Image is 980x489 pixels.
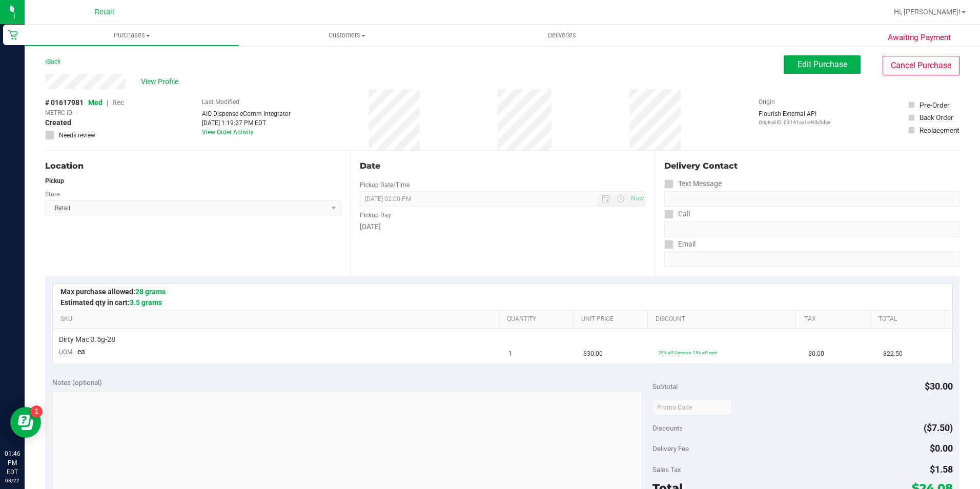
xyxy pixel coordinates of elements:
span: | [107,98,108,107]
a: Quantity [507,315,569,323]
div: Delivery Contact [664,160,959,172]
span: Notes (optional) [52,378,102,386]
strong: Pickup [45,177,64,185]
p: Original ID: 03141ca1c40b3dce [759,118,830,126]
a: Tax [804,315,866,323]
span: Purchases [25,31,239,40]
div: Pre-Order [920,100,950,110]
span: $0.00 [930,443,953,454]
span: Estimated qty in cart: [60,298,162,307]
span: $1.58 [930,464,953,475]
label: Text Message [664,176,722,191]
span: View Profile [141,76,182,87]
span: Rec [112,98,124,107]
label: Pickup Day [360,211,391,220]
inline-svg: Retail [8,30,18,40]
span: Max purchase allowed: [60,288,166,296]
label: Origin [759,97,775,107]
span: # 01617981 [45,97,84,108]
div: AIQ Dispense eComm Integrator [202,109,291,118]
span: Discounts [652,419,683,437]
p: 01:46 PM EDT [5,449,20,477]
div: Date [360,160,646,172]
span: Hi, [PERSON_NAME]! [894,8,961,16]
iframe: Resource center unread badge [30,405,43,418]
button: Cancel Purchase [883,56,959,75]
div: Flourish External API [759,109,830,126]
label: Last Modified [202,97,239,107]
input: Promo Code [652,400,732,415]
a: Deliveries [455,25,669,46]
span: $0.00 [808,349,824,359]
div: Back Order [920,112,953,123]
a: Total [879,315,941,323]
span: Subtotal [652,382,678,391]
div: [DATE] [360,221,646,232]
span: Deliveries [534,31,590,40]
a: Unit Price [581,315,643,323]
span: $30.00 [925,381,953,392]
iframe: Resource center [10,407,41,438]
input: Format: (999) 999-9999 [664,191,959,207]
span: 3.5 grams [130,298,162,307]
span: ($7.50) [924,422,953,433]
span: - [76,108,78,117]
p: 08/22 [5,477,20,484]
div: [DATE] 1:19:27 PM EDT [202,118,291,128]
span: Edit Purchase [798,59,847,69]
span: 25% off Canncure: 25% off each [659,350,717,355]
span: $30.00 [583,349,603,359]
span: Delivery Fee [652,444,689,453]
div: Location [45,160,341,172]
div: Replacement [920,125,959,135]
span: 1 [508,349,512,359]
span: Needs review [59,131,95,140]
label: Store [45,190,59,199]
span: METRC ID: [45,108,74,117]
a: View Order Activity [202,129,254,136]
span: Dirty Mac 3.5g-28 [59,335,115,344]
span: ea [77,348,85,356]
span: 28 grams [135,288,166,296]
span: Sales Tax [652,465,681,474]
span: Customers [239,31,454,40]
input: Format: (999) 999-9999 [664,221,959,237]
a: Back [45,58,60,65]
span: Retail [95,8,114,16]
span: Med [88,98,103,107]
a: Customers [239,25,454,46]
a: SKU [60,315,495,323]
span: Created [45,117,71,128]
label: Email [664,237,696,252]
a: Purchases [25,25,239,46]
label: Pickup Date/Time [360,180,410,190]
span: Awaiting Payment [888,32,951,44]
label: Call [664,207,690,221]
button: Edit Purchase [784,55,861,74]
span: UOM [59,349,72,356]
a: Discount [656,315,792,323]
span: $22.50 [883,349,903,359]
